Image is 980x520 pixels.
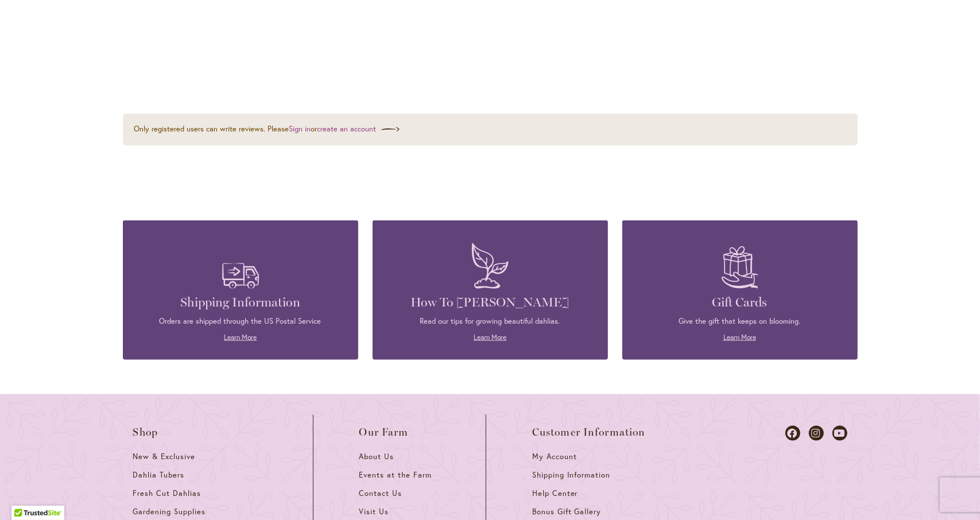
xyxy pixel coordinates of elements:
span: About Us [359,452,394,462]
a: Dahlias on Instagram [809,426,824,441]
span: Our Farm [359,426,409,438]
a: Learn More [474,333,506,342]
p: Give the gift that keeps on blooming. [640,316,840,327]
iframe: Launch Accessibility Center [9,479,41,511]
a: Dahlias on Facebook [785,426,800,441]
span: Gardening Supplies [133,507,206,517]
span: New & Exclusive [133,452,196,462]
span: Events at the Farm [359,471,432,480]
span: Customer Information [532,426,646,438]
span: My Account [532,452,577,462]
h4: Shipping Information [140,294,341,311]
a: Dahlias on Youtube [832,426,847,441]
span: Dahlia Tubers [133,471,185,480]
span: Bonus Gift Gallery [532,507,601,517]
p: Orders are shipped through the US Postal Service [140,316,341,327]
span: Shop [133,426,158,438]
div: Only registered users can write reviews. Please or [134,121,846,139]
span: Help Center [532,489,578,499]
span: Visit Us [359,507,389,517]
a: Learn More [224,333,257,342]
span: Contact Us [359,489,402,499]
span: Shipping Information [532,471,610,480]
span: Fresh Cut Dahlias [133,489,202,499]
p: Read our tips for growing beautiful dahlias. [390,316,591,327]
a: Learn More [723,333,756,342]
a: Sign in [289,124,311,134]
h4: Gift Cards [640,294,840,311]
a: create an account [317,124,400,134]
h4: How To [PERSON_NAME] [390,294,591,311]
